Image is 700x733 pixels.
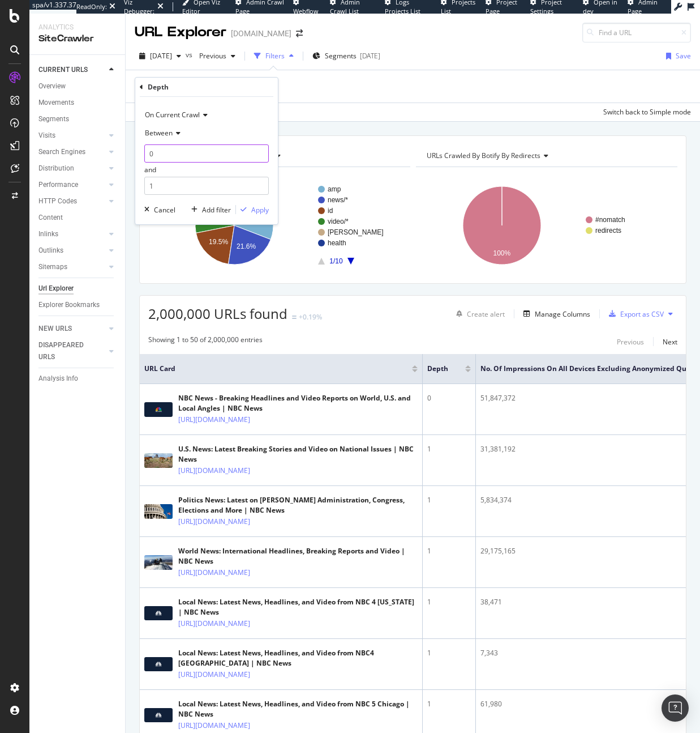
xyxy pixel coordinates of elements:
[676,51,691,61] div: Save
[38,283,117,295] a: Url Explorer
[145,128,173,138] span: Between
[662,694,689,722] div: Open Intercom Messenger
[38,261,67,273] div: Sitemaps
[187,204,231,215] button: Add filter
[38,113,117,125] a: Segments
[195,47,240,65] button: Previous
[178,495,418,515] div: Politics News: Latest on [PERSON_NAME] Administration, Congress, Elections and More | NBC News
[416,176,678,275] svg: A chart.
[663,337,677,347] div: Next
[144,504,173,519] img: main image
[150,51,172,61] span: 2025 Sep. 14th
[38,339,106,363] a: DISAPPEARED URLS
[148,82,169,92] div: Depth
[38,97,117,109] a: Movements
[38,97,74,109] div: Movements
[38,261,106,273] a: Sitemaps
[154,205,175,215] div: Cancel
[38,64,88,76] div: CURRENT URLS
[38,212,63,224] div: Content
[178,393,418,414] div: NBC News - Breaking Headlines and Video Reports on World, U.S. and Local Angles | NBC News
[38,146,106,158] a: Search Engines
[186,50,195,59] span: vs
[38,195,77,207] div: HTTP Codes
[178,618,250,629] a: [URL][DOMAIN_NAME]
[535,309,590,319] div: Manage Columns
[178,699,418,719] div: Local News: Latest News, Headlines, and Video from NBC 5 Chicago | NBC News
[38,228,106,240] a: Inlinks
[427,648,471,658] div: 1
[427,151,540,160] span: URLs Crawled By Botify By redirects
[38,130,106,142] a: Visits
[38,130,55,142] div: Visits
[209,238,228,246] text: 19.5%
[427,393,471,403] div: 0
[38,245,63,257] div: Outlinks
[595,216,625,224] text: #nomatch
[135,23,226,42] div: URL Explorer
[38,323,106,335] a: NEW URLS
[603,107,691,117] div: Switch back to Simple mode
[620,309,664,319] div: Export as CSV
[38,299,100,311] div: Explorer Bookmarks
[237,242,256,250] text: 21.6%
[38,146,85,158] div: Search Engines
[38,179,78,191] div: Performance
[38,32,116,45] div: SiteCrawler
[178,465,250,476] a: [URL][DOMAIN_NAME]
[38,228,58,240] div: Inlinks
[328,207,333,215] text: id
[38,163,74,174] div: Distribution
[236,204,269,215] button: Apply
[144,453,173,468] img: main image
[424,147,668,165] h4: URLs Crawled By Botify By redirects
[292,316,297,319] img: Equal
[38,323,72,335] div: NEW URLS
[595,227,621,235] text: redirects
[38,195,106,207] a: HTTP Codes
[325,51,357,61] span: Segments
[38,163,106,174] a: Distribution
[299,312,322,322] div: +0.19%
[38,80,117,92] a: Overview
[135,47,186,65] button: [DATE]
[38,373,117,385] a: Analysis Info
[427,699,471,709] div: 1
[38,80,66,92] div: Overview
[148,304,287,323] span: 2,000,000 URLs found
[662,47,691,65] button: Save
[38,373,78,385] div: Analysis Info
[599,103,691,121] button: Switch back to Simple mode
[178,720,250,731] a: [URL][DOMAIN_NAME]
[427,364,448,374] span: Depth
[178,414,250,425] a: [URL][DOMAIN_NAME]
[360,51,380,61] div: [DATE]
[144,402,173,417] img: main image
[144,144,269,195] div: and
[519,307,590,321] button: Manage Columns
[604,305,664,323] button: Export as CSV
[195,51,226,61] span: Previous
[329,257,343,265] text: 1/10
[38,339,96,363] div: DISAPPEARED URLS
[144,708,173,722] img: main image
[148,176,410,275] svg: A chart.
[328,185,341,193] text: amp
[308,47,385,65] button: Segments[DATE]
[427,495,471,505] div: 1
[328,196,348,204] text: news/*
[178,516,250,527] a: [URL][DOMAIN_NAME]
[38,245,106,257] a: Outlinks
[328,218,349,225] text: video/*
[144,364,409,374] span: URL Card
[427,546,471,556] div: 1
[38,283,74,295] div: Url Explorer
[251,205,269,215] div: Apply
[427,597,471,607] div: 1
[38,113,69,125] div: Segments
[617,335,644,348] button: Previous
[140,204,175,215] button: Cancel
[328,239,346,247] text: health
